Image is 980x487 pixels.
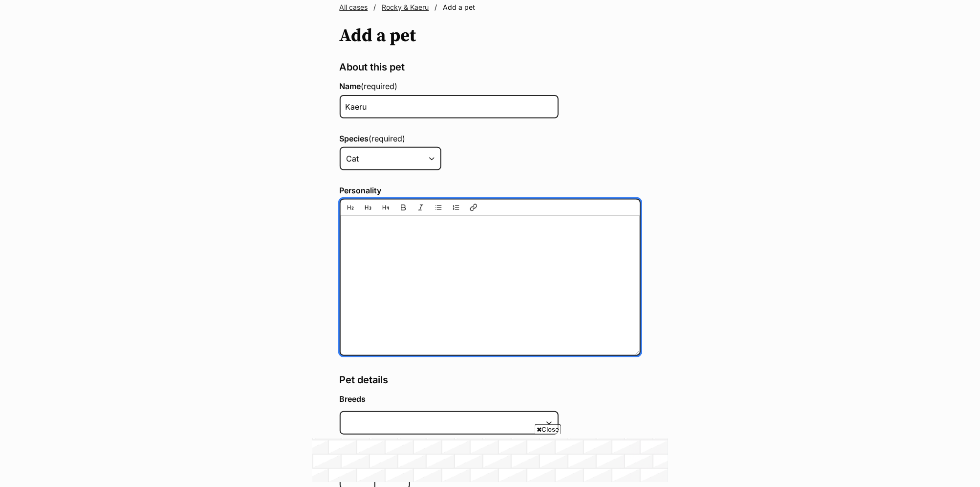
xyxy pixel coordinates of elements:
span: Pet details [340,374,389,386]
span: Add a pet [443,3,476,11]
span: Close [535,424,561,434]
label: Name [340,82,641,91]
span: About this pet [340,61,405,73]
span: (required) [369,134,406,143]
label: Breeds [340,394,641,403]
span: / [435,2,437,12]
label: Personality [340,186,641,195]
a: All cases [340,3,368,11]
fieldset: About this pet [340,60,641,361]
label: Species [340,134,641,143]
span: (required) [361,81,398,91]
h1: Add a pet [340,24,641,48]
nav: Breadcrumbs [340,2,641,12]
div: editor [341,200,640,216]
a: Rocky & Kaeru [382,3,429,11]
span: / [374,2,376,12]
iframe: Advertisement [312,438,668,482]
